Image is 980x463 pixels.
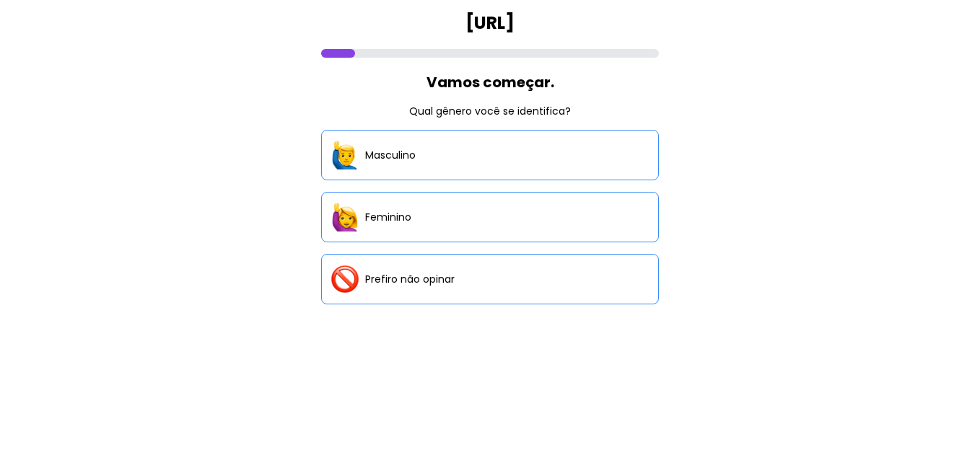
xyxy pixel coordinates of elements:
span: Feminino [365,210,411,224]
span: Prefiro não opinar [365,272,455,286]
h1: [URL] [321,12,659,35]
img: 109.webp [331,141,359,169]
h1: Vamos começar. [321,72,659,92]
img: 108.webp [331,203,359,231]
img: 326.webp [331,265,359,294]
h2: Qual gênero você se identifica? [321,104,659,118]
span: Masculino [365,148,416,162]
